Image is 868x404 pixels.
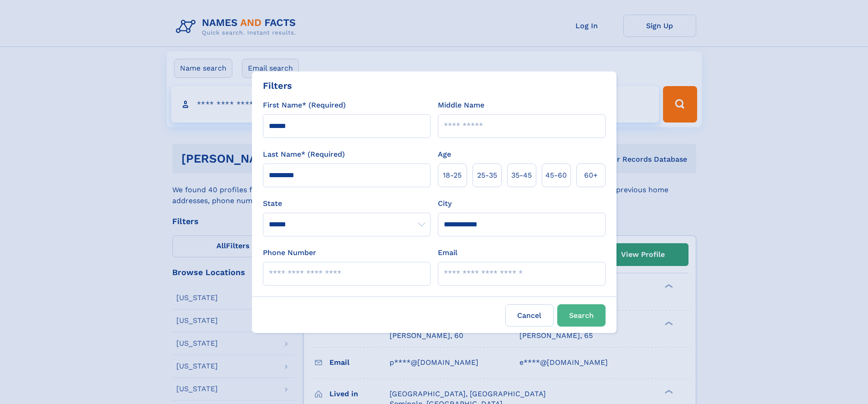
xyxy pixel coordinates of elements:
label: Last Name* (Required) [263,149,345,160]
label: Email [438,247,457,258]
label: Middle Name [438,100,484,111]
button: Search [557,304,606,327]
label: Phone Number [263,247,316,258]
label: State [263,198,431,209]
span: 60+ [584,170,598,181]
div: Filters [263,79,292,92]
label: Age [438,149,451,160]
span: 35‑45 [511,170,532,181]
span: 18‑25 [443,170,462,181]
label: First Name* (Required) [263,100,346,111]
span: 45‑60 [545,170,567,181]
label: Cancel [505,304,554,327]
label: City [438,198,452,209]
span: 25‑35 [477,170,497,181]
